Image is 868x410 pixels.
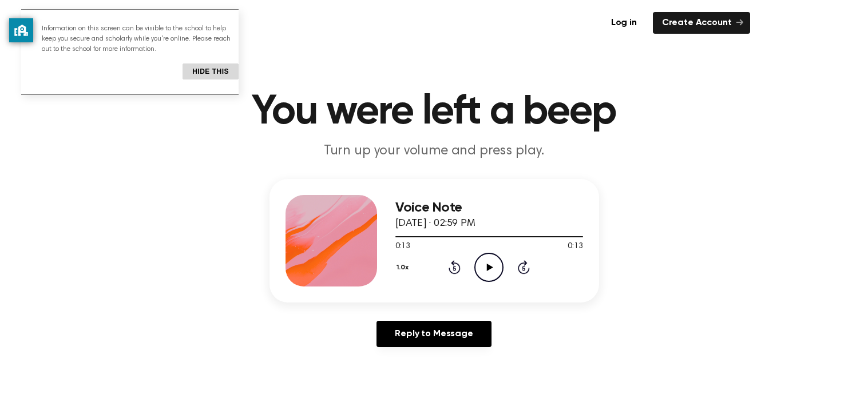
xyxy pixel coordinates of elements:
[42,23,239,54] p: Information on this screen can be visible to the school to help keep you secure and scholarly whi...
[141,91,727,133] h1: You were left a beep
[653,12,750,34] a: Create Account
[395,200,583,216] h3: Voice Note
[602,12,646,34] a: Log in
[568,241,582,253] span: 0:13
[183,63,239,79] button: Hide this
[395,258,413,277] button: 1.0x
[395,241,410,253] span: 0:13
[9,18,33,42] button: privacy banner
[376,321,491,347] a: Reply to Message
[215,142,654,161] p: Turn up your volume and press play.
[395,218,475,229] span: [DATE] · 02:59 PM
